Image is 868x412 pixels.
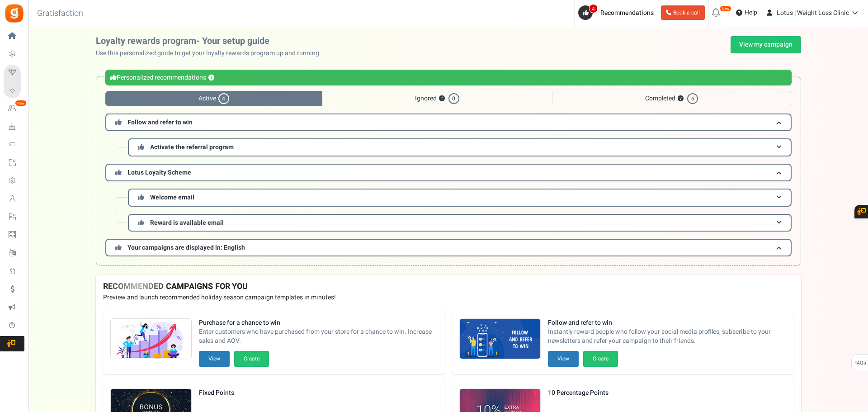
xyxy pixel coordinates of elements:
[732,5,761,20] a: Help
[15,100,27,106] em: New
[731,36,801,53] a: View my campaign
[720,5,731,12] em: New
[105,91,322,106] span: Active
[96,36,328,46] h2: Loyalty rewards program- Your setup guide
[150,142,234,152] span: Activate the referral program
[460,319,540,360] img: Recommended Campaigns
[548,327,787,346] span: Instantly reward people who follow your social media profiles, subscribe to your newsletters and ...
[199,327,438,346] span: Enter customers who have purchased from your store for a chance to win. Increase sales and AOV.
[127,243,245,252] span: Your campaigns are displayed in: English
[439,96,445,102] button: ?
[127,168,191,177] span: Lotus Loyalty Scheme
[742,8,757,17] span: Help
[687,93,698,104] span: 6
[661,5,705,20] a: Book a call
[127,118,193,127] span: Follow and refer to win
[199,351,230,367] button: View
[150,193,194,202] span: Welcome email
[589,4,598,13] span: 4
[854,355,866,372] span: FAQs
[548,318,787,327] strong: Follow and refer to win
[199,388,269,398] strong: Fixed Points
[208,75,214,81] button: ?
[199,318,438,327] strong: Purchase for a chance to win
[552,91,791,106] span: Completed
[103,293,794,302] p: Preview and launch recommended holiday season campaign templates in minutes!
[105,70,792,85] div: Personalized recommendations
[27,5,93,23] h3: Gratisfaction
[548,388,618,398] strong: 10 Percentage Points
[111,319,191,360] img: Recommended Campaigns
[96,49,328,58] p: Use this personalized guide to get your loyalty rewards program up and running.
[548,351,579,367] button: View
[777,8,849,18] span: Lotus | Weight Loss Clinic
[4,101,24,116] a: New
[578,5,657,20] a: 4 Recommendations
[678,96,684,102] button: ?
[4,3,24,24] img: Gratisfaction
[322,91,552,106] span: Ignored
[234,351,269,367] button: Create
[583,351,618,367] button: Create
[448,93,459,104] span: 0
[103,282,794,291] h4: RECOMMENDED CAMPAIGNS FOR YOU
[218,93,229,104] span: 4
[600,8,654,18] span: Recommendations
[150,218,224,227] span: Reward is available email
